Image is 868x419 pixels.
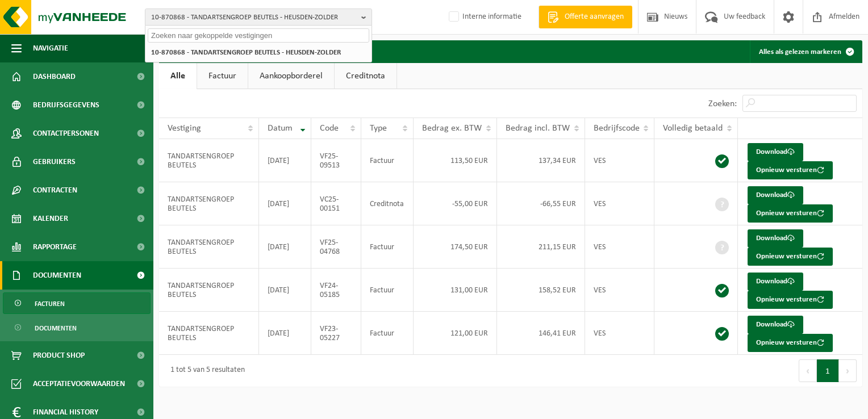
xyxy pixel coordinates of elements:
td: Factuur [361,312,414,355]
label: Zoeken: [708,99,737,108]
a: Creditnota [335,63,397,89]
td: VC25-00151 [311,182,361,225]
td: 113,50 EUR [414,139,497,182]
span: Bedrag ex. BTW [422,124,482,133]
span: Vestiging [168,124,201,133]
span: Bedrijfscode [594,124,640,133]
td: 137,34 EUR [497,139,585,182]
span: Contracten [33,176,77,204]
span: 10-870868 - TANDARTSENGROEP BEUTELS - HEUSDEN-ZOLDER [151,9,357,26]
button: Opnieuw versturen [748,291,833,309]
td: 174,50 EUR [414,225,497,269]
td: TANDARTSENGROEP BEUTELS [159,139,259,182]
button: Opnieuw versturen [748,161,833,179]
span: Volledig betaald [663,124,723,133]
td: VES [585,182,655,225]
td: [DATE] [259,225,311,269]
a: Download [748,186,803,204]
td: [DATE] [259,182,311,225]
td: [DATE] [259,269,311,312]
span: Navigatie [33,34,68,62]
td: [DATE] [259,139,311,182]
button: Opnieuw versturen [748,248,833,266]
span: Gebruikers [33,148,76,176]
a: Facturen [3,292,151,314]
span: Contactpersonen [33,119,99,148]
td: 211,15 EUR [497,225,585,269]
td: -55,00 EUR [414,182,497,225]
td: [DATE] [259,312,311,355]
td: Factuur [361,225,414,269]
span: Product Shop [33,341,85,370]
td: 121,00 EUR [414,312,497,355]
span: Offerte aanvragen [562,11,627,23]
span: Documenten [33,261,81,290]
span: Rapportage [33,233,77,261]
span: Acceptatievoorwaarden [33,370,125,398]
button: 1 [817,359,839,382]
td: TANDARTSENGROEP BEUTELS [159,182,259,225]
span: Type [370,124,387,133]
td: TANDARTSENGROEP BEUTELS [159,312,259,355]
button: Next [839,359,857,382]
td: VF23-05227 [311,312,361,355]
a: Download [748,143,803,161]
td: Factuur [361,269,414,312]
td: VES [585,269,655,312]
span: Dashboard [33,62,76,91]
strong: 10-870868 - TANDARTSENGROEP BEUTELS - HEUSDEN-ZOLDER [151,49,341,56]
span: Bedrijfsgegevens [33,91,99,119]
a: Download [748,273,803,291]
label: Interne informatie [446,9,521,26]
span: Datum [268,124,293,133]
button: Previous [799,359,817,382]
a: Download [748,229,803,248]
button: Alles als gelezen markeren [750,40,861,63]
td: -66,55 EUR [497,182,585,225]
a: Download [748,316,803,334]
td: Creditnota [361,182,414,225]
button: Opnieuw versturen [748,204,833,223]
button: Opnieuw versturen [748,334,833,352]
td: TANDARTSENGROEP BEUTELS [159,269,259,312]
td: VES [585,225,655,269]
td: 146,41 EUR [497,312,585,355]
a: Offerte aanvragen [539,6,632,28]
td: Factuur [361,139,414,182]
td: VES [585,139,655,182]
span: Documenten [35,317,77,339]
a: Factuur [197,63,248,89]
td: VF24-05185 [311,269,361,312]
span: Facturen [35,293,65,315]
td: 158,52 EUR [497,269,585,312]
td: 131,00 EUR [414,269,497,312]
td: VES [585,312,655,355]
input: Zoeken naar gekoppelde vestigingen [148,28,369,43]
td: TANDARTSENGROEP BEUTELS [159,225,259,269]
button: 10-870868 - TANDARTSENGROEP BEUTELS - HEUSDEN-ZOLDER [145,9,372,26]
span: Bedrag incl. BTW [506,124,570,133]
a: Aankoopborderel [248,63,334,89]
td: VF25-09513 [311,139,361,182]
span: Code [320,124,339,133]
td: VF25-04768 [311,225,361,269]
div: 1 tot 5 van 5 resultaten [165,361,245,381]
a: Documenten [3,317,151,338]
a: Alle [159,63,197,89]
span: Kalender [33,204,68,233]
